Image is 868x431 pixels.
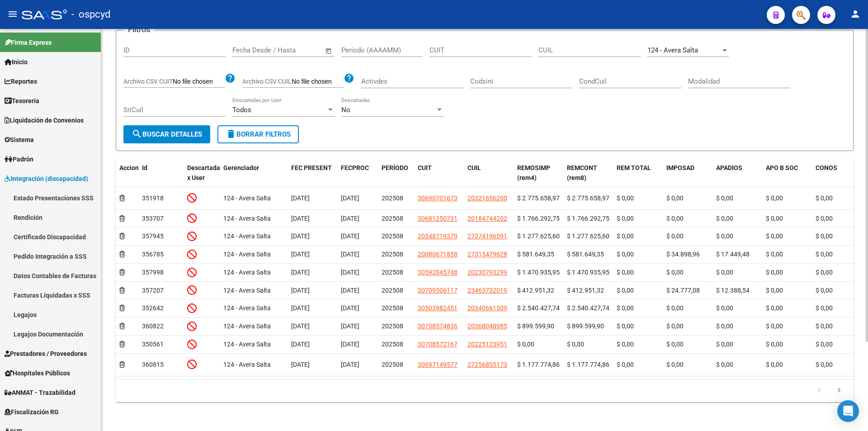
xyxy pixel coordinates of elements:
span: ANMAT - Trazabilidad [5,388,75,398]
span: 357945 [142,232,164,240]
span: 356785 [142,251,164,258]
span: Prestadores / Proveedores [5,349,87,359]
mat-icon: delete [226,128,236,139]
span: 202508 [382,341,403,348]
span: 27315479628 [467,251,507,258]
span: 124 - Avera Salta [223,304,271,312]
span: 20348719379 [418,232,458,240]
datatable-header-cell: REM TOTAL [613,158,663,188]
span: PERÍODO [382,164,408,171]
span: Todos [232,106,251,114]
span: Padrón [5,154,33,164]
span: 124 - Avera Salta [647,46,698,54]
span: [DATE] [341,304,359,312]
span: $ 1.470.935,95 [517,269,560,276]
button: Borrar Filtros [217,125,299,143]
span: [DATE] [291,215,310,222]
span: 360815 [142,361,164,368]
span: $ 0,00 [716,194,733,202]
span: 352642 [142,304,164,312]
span: [DATE] [341,251,359,258]
span: 30708572167 [418,341,458,348]
datatable-header-cell: Gerenciador [220,158,288,188]
span: [DATE] [341,322,359,330]
span: $ 0,00 [816,341,833,348]
span: CUIL [467,164,481,171]
span: $ 0,00 [666,194,684,202]
span: 202508 [382,269,403,276]
span: 30592845748 [418,269,458,276]
span: $ 1.277.625,60 [567,232,609,240]
span: $ 0,00 [617,269,634,276]
span: $ 581.649,35 [517,251,554,258]
span: Gerenciador [223,164,259,171]
span: $ 0,00 [816,215,833,222]
span: $ 0,00 [766,322,783,330]
span: [DATE] [291,287,310,294]
span: $ 0,00 [716,322,733,330]
span: $ 17.449,48 [716,251,750,258]
span: $ 0,00 [766,341,783,348]
button: Buscar Detalles [123,125,210,143]
span: $ 0,00 [666,322,684,330]
span: 202508 [382,232,403,240]
span: 202508 [382,215,403,222]
span: $ 0,00 [666,269,684,276]
datatable-header-cell: Accion [116,158,138,188]
span: $ 899.599,90 [517,322,554,330]
span: 202508 [382,251,403,258]
span: [DATE] [341,194,359,202]
datatable-header-cell: CUIT [414,158,464,188]
span: 20321656200 [467,194,507,202]
span: 357207 [142,287,164,294]
span: FECPROC [341,164,369,171]
span: 124 - Avera Salta [223,287,271,294]
span: 124 - Avera Salta [223,269,271,276]
span: 124 - Avera Salta [223,232,271,240]
span: $ 0,00 [766,304,783,312]
span: 30709506117 [418,287,458,294]
div: Open Intercom Messenger [837,400,859,422]
span: $ 0,00 [766,215,783,222]
span: $ 0,00 [617,215,634,222]
span: $ 581.649,35 [567,251,604,258]
span: No [341,106,350,114]
span: $ 0,00 [617,232,634,240]
span: 202508 [382,361,403,368]
input: Fecha fin [277,46,321,54]
span: [DATE] [341,341,359,348]
span: 27374196591 [467,232,507,240]
span: Sistema [5,135,34,145]
a: go to next page [830,386,848,396]
mat-icon: person [850,9,861,19]
span: REMOSIMP (rem4) [517,164,550,182]
span: $ 0,00 [816,322,833,330]
span: $ 0,00 [617,304,634,312]
mat-icon: help [225,73,236,84]
span: [DATE] [291,251,310,258]
datatable-header-cell: FECPROC [337,158,378,188]
span: $ 1.277.625,60 [517,232,560,240]
span: $ 1.470.935,95 [567,269,609,276]
span: $ 0,00 [617,361,634,368]
span: Firma Express [5,38,52,47]
span: $ 0,00 [766,232,783,240]
span: $ 0,00 [666,341,684,348]
span: $ 24.777,08 [666,287,700,294]
mat-icon: help [344,73,354,84]
span: 23463732019 [467,287,507,294]
span: [DATE] [291,194,310,202]
span: $ 0,00 [716,341,733,348]
span: $ 0,00 [766,194,783,202]
span: 20340661509 [467,304,507,312]
datatable-header-cell: REMOSIMP (rem4) [514,158,563,188]
span: [DATE] [341,287,359,294]
input: Fecha inicio [232,46,269,54]
span: APADIOS [716,164,742,171]
span: 124 - Avera Salta [223,251,271,258]
span: $ 2.775.658,97 [567,194,609,202]
span: Hospitales Públicos [5,368,70,378]
span: [DATE] [291,269,310,276]
span: $ 0,00 [617,194,634,202]
span: 202508 [382,194,403,202]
